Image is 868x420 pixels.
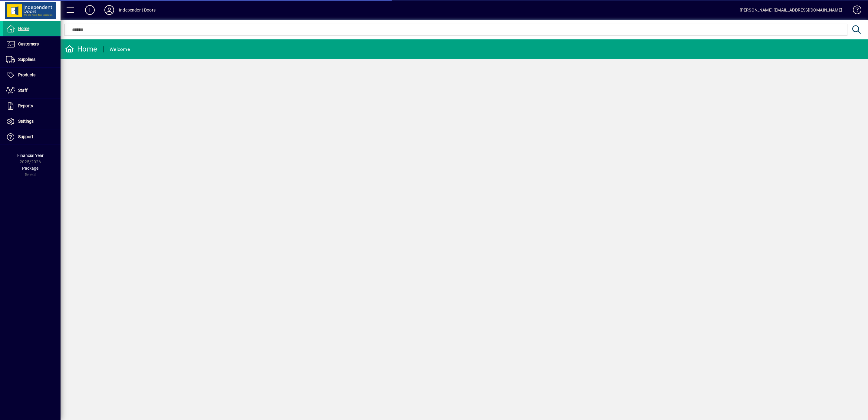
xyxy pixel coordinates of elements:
[848,1,860,21] a: Knowledge Base
[22,166,38,171] span: Package
[18,26,29,31] span: Home
[119,5,156,15] div: Independent Doors
[3,68,61,83] a: Products
[3,114,61,129] a: Settings
[80,5,100,15] button: Add
[3,52,61,67] a: Suppliers
[3,37,61,52] a: Customers
[3,83,61,98] a: Staff
[18,42,39,46] span: Customers
[100,5,119,15] button: Profile
[17,153,44,158] span: Financial Year
[18,134,33,139] span: Support
[18,57,35,62] span: Suppliers
[3,98,61,114] a: Reports
[740,5,842,15] div: [PERSON_NAME] [EMAIL_ADDRESS][DOMAIN_NAME]
[65,44,97,54] div: Home
[18,119,34,124] span: Settings
[18,103,33,108] span: Reports
[18,72,35,77] span: Products
[18,88,28,93] span: Staff
[110,45,130,54] div: Welcome
[3,129,61,145] a: Support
